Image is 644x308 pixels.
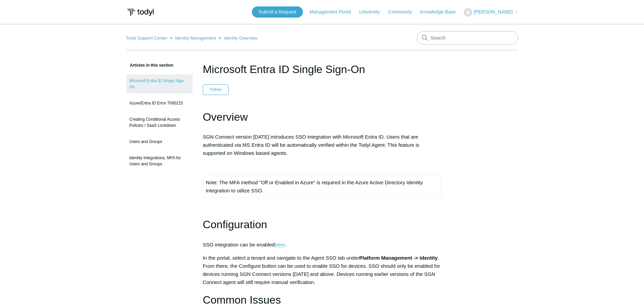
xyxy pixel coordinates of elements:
[359,255,438,261] strong: Platform Management -> Identity
[126,97,193,110] a: Azure/Entra ID Error 7000215
[203,241,442,249] p: SSO integration can be enabled .
[203,254,442,286] p: In the portal, select a tenant and navigate to the Agent SSO tab under . From there, the Configur...
[168,35,217,41] li: Identity Management
[126,135,193,148] a: Users and Groups
[203,133,442,157] p: SGN Connect version [DATE] introduces SSO integration with Microsoft Entra ID. Users that are aut...
[126,35,167,41] a: Todyl Support Center
[217,35,258,41] li: Identity Overview
[464,8,518,17] button: [PERSON_NAME]
[224,35,258,41] a: Identity Overview
[252,6,303,18] a: Submit a Request
[359,8,386,16] a: University
[126,63,173,68] span: Articles in this section
[417,31,518,45] input: Search
[126,151,193,170] a: Identity Integrations, MFA for Users and Groups
[420,8,462,16] a: Knowledge Base
[275,242,285,248] a: here
[474,9,512,15] span: [PERSON_NAME]
[126,113,193,132] a: Creating Conditional Access Policies / SaaS Lockdown
[126,6,155,19] img: Todyl Support Center Help Center home page
[203,85,229,95] button: Follow Article
[203,176,441,198] td: Note: The MFA method "Off or Enabled in Azure" is required in the Azure Active Directory Identity...
[203,216,442,233] h1: Configuration
[126,35,169,41] li: Todyl Support Center
[126,74,193,93] a: Microsoft Entra ID Single Sign-On
[203,61,442,77] h1: Microsoft Entra ID Single Sign-On
[203,109,442,126] h1: Overview
[175,35,216,41] a: Identity Management
[310,8,358,16] a: Management Portal
[388,8,419,16] a: Community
